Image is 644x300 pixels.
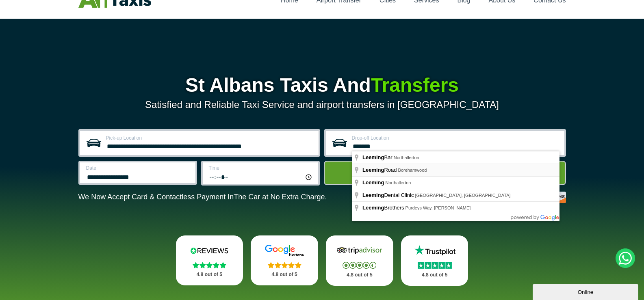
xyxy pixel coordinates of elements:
[335,270,384,280] p: 4.8 out of 5
[398,168,427,173] span: Borehamwood
[209,166,313,171] label: Time
[371,74,459,96] span: Transfers
[343,262,376,269] img: Stars
[401,235,468,286] a: Trustpilot Stars 4.8 out of 5
[185,270,234,280] p: 4.8 out of 5
[193,262,226,268] img: Stars
[410,270,460,280] p: 4.8 out of 5
[260,270,309,280] p: 4.8 out of 5
[362,205,384,211] span: Leeming
[176,235,243,285] a: Reviews.io Stars 4.8 out of 5
[251,235,318,285] a: Google Stars 4.8 out of 5
[362,154,394,160] span: Bar
[268,262,301,268] img: Stars
[385,180,411,185] span: Northallerton
[362,167,398,173] span: Road
[335,244,384,257] img: Tripadvisor
[362,192,415,198] span: Dental Clinic
[352,136,559,140] label: Drop-off Location
[405,205,471,210] span: Purdeys Way, [PERSON_NAME]
[260,244,309,257] img: Google
[410,244,459,257] img: Trustpilot
[106,136,314,140] label: Pick-up Location
[326,235,393,286] a: Tripadvisor Stars 4.8 out of 5
[78,193,327,201] p: We Now Accept Card & Contactless Payment In
[362,167,384,173] span: Leeming
[418,262,452,269] img: Stars
[415,193,510,198] span: [GEOGRAPHIC_DATA], [GEOGRAPHIC_DATA]
[324,161,566,185] button: Get Quote
[362,179,384,186] span: Leeming
[234,193,327,201] span: The Car at No Extra Charge.
[86,166,191,171] label: Date
[394,155,419,160] span: Northallerton
[78,99,566,110] p: Satisfied and Reliable Taxi Service and airport transfers in [GEOGRAPHIC_DATA]
[362,205,405,211] span: Brothers
[362,154,384,160] span: Leeming
[533,282,640,300] iframe: chat widget
[362,192,384,198] span: Leeming
[185,244,234,257] img: Reviews.io
[78,76,566,95] h1: St Albans Taxis And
